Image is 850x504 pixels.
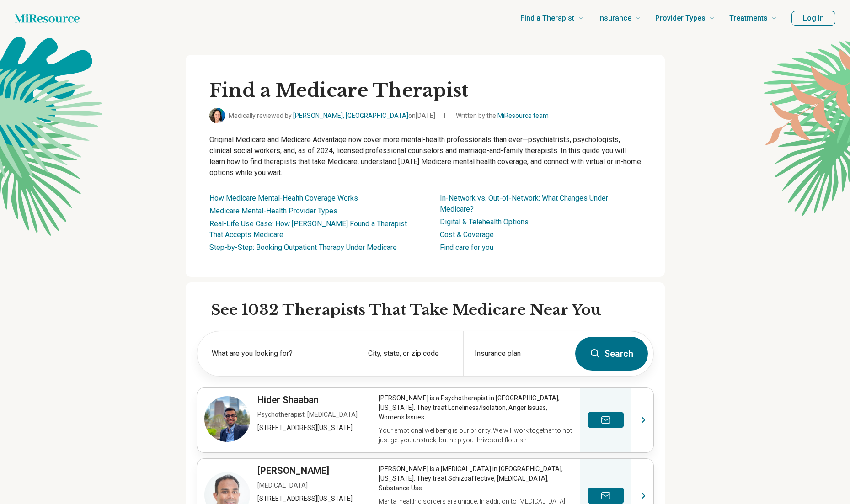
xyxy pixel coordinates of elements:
[497,112,549,119] a: MiResource team
[408,112,435,119] span: on [DATE]
[520,12,574,25] span: Find a Therapist
[440,230,494,239] a: Cost & Coverage
[209,207,337,215] a: Medicare Mental-Health Provider Types
[729,12,768,25] span: Treatments
[209,219,407,239] a: Real-Life Use Case: How [PERSON_NAME] Found a Therapist That Accepts Medicare
[440,194,608,213] a: In-Network vs. Out-of-Network: What Changes Under Medicare?
[598,12,631,25] span: Insurance
[209,243,397,252] a: Step-by-Step: Booking Outpatient Therapy Under Medicare
[15,9,80,27] a: Home page
[211,301,654,320] h2: See 1032 Therapists That Take Medicare Near You
[440,243,493,252] a: Find care for you
[791,11,835,26] button: Log In
[209,79,641,102] h1: Find a Medicare Therapist
[293,112,408,119] a: [PERSON_NAME], [GEOGRAPHIC_DATA]
[209,194,358,202] a: How Medicare Mental-Health Coverage Works
[588,412,624,428] button: Send a message
[440,218,529,226] a: Digital & Telehealth Options
[655,12,706,25] span: Provider Types
[229,111,435,121] span: Medically reviewed by
[212,348,346,359] label: What are you looking for?
[575,337,648,371] button: Search
[209,134,641,178] p: Original Medicare and Medicare Advantage now cover more mental-health professionals than ever—psy...
[588,488,624,504] button: Send a message
[456,111,549,121] span: Written by the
